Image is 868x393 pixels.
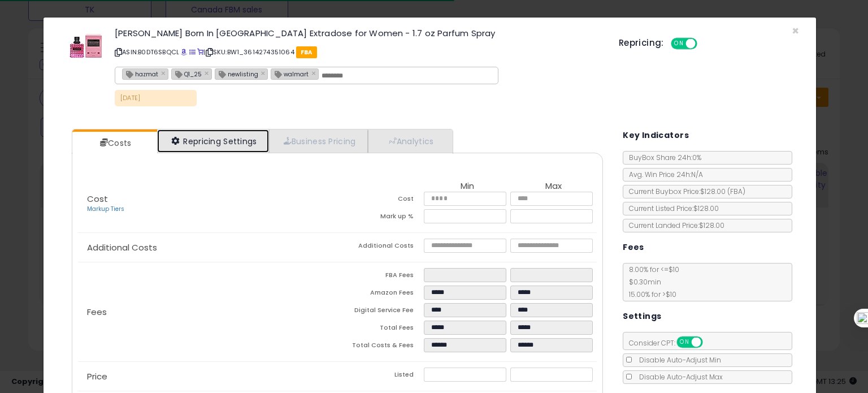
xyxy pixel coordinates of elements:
span: hazmat [123,69,158,79]
a: × [161,68,168,78]
span: ON [672,39,686,49]
td: Total Costs & Fees [337,338,424,356]
span: 15.00 % for > $10 [623,290,676,299]
p: Price [78,372,337,381]
span: OFF [695,39,713,49]
span: 8.00 % for <= $10 [623,265,679,299]
a: Business Pricing [269,129,368,153]
span: $128.00 [700,187,745,196]
span: ON [678,338,692,347]
th: Max [510,182,597,192]
span: FBA [296,46,317,58]
td: Listed [337,368,424,385]
h5: Fees [623,240,644,254]
span: Current Buybox Price: [623,187,745,196]
a: × [261,68,268,78]
td: FBA Fees [337,268,424,286]
td: Digital Service Fee [337,303,424,321]
h3: [PERSON_NAME] Born In [GEOGRAPHIC_DATA] Extradose for Women - 1.7 oz Parfum Spray [115,29,602,37]
a: Markup Tiers [87,205,124,213]
span: Avg. Win Price 24h: N/A [623,170,703,179]
span: Consider CPT: [623,338,718,348]
span: Disable Auto-Adjust Max [633,372,723,382]
a: All offer listings [189,47,196,57]
span: OFF [701,338,719,347]
p: Cost [78,195,337,214]
span: Q1_25 [172,69,202,79]
p: ASIN: B0DT6SBQCL | SKU: BW1_3614274351064 [115,43,602,61]
h5: Repricing: [619,38,664,47]
span: Current Landed Price: $128.00 [623,221,724,230]
span: ( FBA ) [727,187,745,196]
td: Cost [337,192,424,209]
span: Disable Auto-Adjust Min [633,355,721,365]
td: Additional Costs [337,239,424,256]
span: walmart [271,69,309,79]
td: Amazon Fees [337,286,424,303]
td: Mark up % [337,209,424,227]
a: BuyBox page [181,47,187,57]
a: Costs [72,132,156,154]
a: Analytics [368,129,452,153]
span: Current Listed Price: $128.00 [623,204,719,213]
img: 418qKe3MrNL._SL60_.jpg [69,29,103,63]
span: newlisting [215,69,258,79]
span: $0.30 min [623,277,661,287]
span: × [792,23,799,39]
th: Min [424,182,510,192]
span: BuyBox Share 24h: 0% [623,153,701,162]
p: Additional Costs [78,243,337,252]
p: Fees [78,308,337,317]
a: Repricing Settings [157,129,269,153]
a: Your listing only [197,47,203,57]
h5: Key Indicators [623,128,689,142]
a: × [205,68,211,78]
p: [DATE] [115,90,197,106]
h5: Settings [623,309,661,323]
a: × [311,68,318,78]
td: Total Fees [337,321,424,338]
